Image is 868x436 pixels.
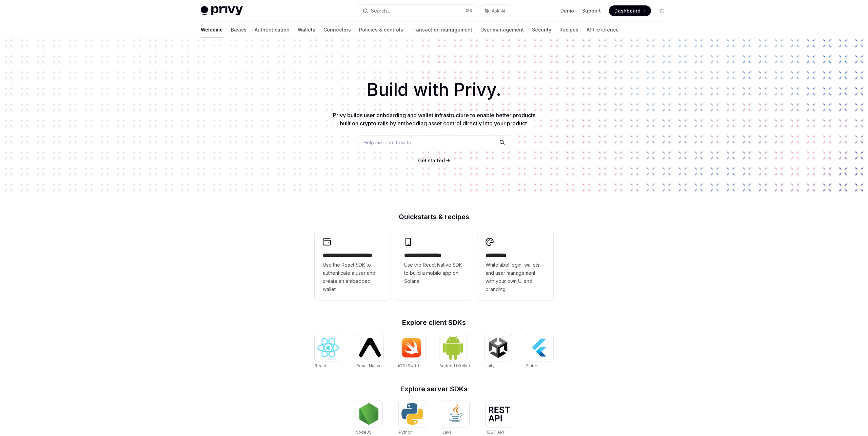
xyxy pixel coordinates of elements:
[399,400,426,436] a: PythonPython
[398,363,419,368] span: iOS (Swift)
[445,403,467,425] img: Java
[396,231,472,300] a: **** **** **** ***Use the React Native SDK to build a mobile app on Solana.
[487,337,509,358] img: Unity
[614,7,640,14] span: Dashboard
[356,363,382,368] span: React Native
[315,386,553,392] h2: Explore server SDKs
[418,157,445,164] a: Get started
[231,22,246,38] a: Basics
[355,400,382,436] a: NodeJSNodeJS
[526,334,553,369] a: FlutterFlutter
[401,403,423,425] img: Python
[439,334,470,369] a: Android (Kotlin)Android (Kotlin)
[11,77,857,103] h1: Build with Privy.
[401,337,422,358] img: iOS (Swift)
[411,22,472,38] a: Transaction management
[439,363,470,368] span: Android (Kotlin)
[255,22,290,38] a: Authentication
[418,158,445,163] span: Get started
[609,5,651,16] a: Dashboard
[333,112,535,127] span: Privy builds user onboarding and wallet infrastructure to enable better products built on crypto ...
[492,7,505,14] span: Ask AI
[315,319,553,326] h2: Explore client SDKs
[201,6,243,16] img: light logo
[398,334,425,369] a: iOS (Swift)iOS (Swift)
[315,334,342,369] a: ReactReact
[371,7,390,15] div: Search...
[559,22,578,38] a: Recipes
[477,231,553,300] a: **** *****Whitelabel login, wallets, and user management with your own UI and branding.
[480,22,524,38] a: User management
[201,22,223,38] a: Welcome
[485,363,495,368] span: Unity
[323,261,382,293] span: Use the React SDK to authenticate a user and create an embedded wallet.
[529,337,551,358] img: Flutter
[587,22,619,38] a: API reference
[317,338,339,357] img: React
[485,334,512,369] a: UnityUnity
[399,430,413,435] span: Python
[486,430,504,435] span: REST API
[480,5,510,17] button: Ask AI
[442,335,464,360] img: Android (Kotlin)
[582,7,601,14] a: Support
[442,400,469,436] a: JavaJava
[488,407,510,421] img: REST API
[359,22,403,38] a: Policies & controls
[404,261,464,285] span: Use the React Native SDK to build a mobile app on Solana.
[466,8,473,14] span: ⌘ K
[656,5,667,16] button: Toggle dark mode
[298,22,315,38] a: Wallets
[486,400,513,436] a: REST APIREST API
[323,22,351,38] a: Connectors
[315,363,326,368] span: React
[359,338,381,357] img: React Native
[356,334,383,369] a: React NativeReact Native
[358,403,380,425] img: NodeJS
[363,139,415,146] span: Help me learn how to…
[355,430,372,435] span: NodeJS
[486,261,545,293] span: Whitelabel login, wallets, and user management with your own UI and branding.
[358,5,477,17] button: Search...⌘K
[526,363,539,368] span: Flutter
[532,22,551,38] a: Security
[560,7,574,14] a: Demo
[442,430,452,435] span: Java
[315,213,553,220] h2: Quickstarts & recipes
